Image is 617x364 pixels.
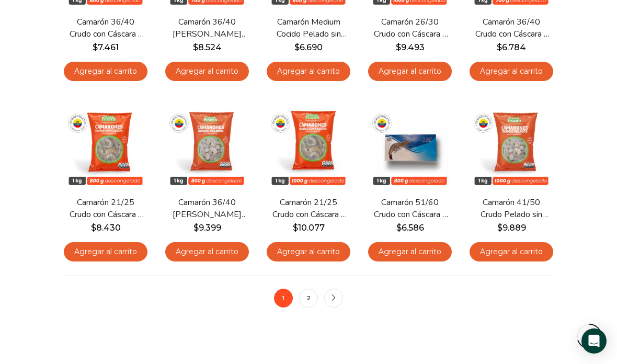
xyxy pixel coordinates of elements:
a: Camarón 36/40 [PERSON_NAME] sin Vena – Silver – Caja 10 kg [168,16,246,40]
a: Camarón 41/50 Crudo Pelado sin Vena – Super Prime – Caja 10 kg [473,197,550,221]
a: Camarón 51/60 Crudo con Cáscara – Gold – Caja 20 kg [371,197,449,221]
span: $ [193,223,199,233]
bdi: 6.690 [294,42,323,52]
a: Camarón 21/25 Crudo con Cáscara – Gold – Caja 10 kg [67,197,144,221]
bdi: 8.524 [193,42,222,52]
span: $ [396,42,401,52]
bdi: 8.430 [91,223,121,233]
a: Agregar al carrito: “Camarón 36/40 Crudo con Cáscara - Silver - Caja 10 kg” [470,62,553,81]
a: Agregar al carrito: “Camarón 21/25 Crudo con Cáscara - Gold - Caja 10 kg” [64,242,147,261]
a: Camarón 36/40 [PERSON_NAME] sin Vena – Gold – Caja 10 kg [168,197,246,221]
span: $ [396,223,402,233]
div: Open Intercom Messenger [581,328,607,354]
a: Agregar al carrito: “Camarón 36/40 Crudo Pelado sin Vena - Silver - Caja 10 kg” [165,62,249,81]
a: Agregar al carrito: “Camarón 36/40 Crudo con Cáscara - Gold - Caja 10 kg” [64,62,147,81]
span: $ [93,42,98,52]
a: Camarón 26/30 Crudo con Cáscara – Super Prime – Caja 10 kg [371,16,449,40]
a: Agregar al carrito: “Camarón 26/30 Crudo con Cáscara - Super Prime - Caja 10 kg” [368,62,452,81]
a: Camarón 36/40 Crudo con Cáscara – Gold – Caja 10 kg [67,16,144,40]
bdi: 6.784 [497,42,526,52]
span: $ [497,223,502,233]
a: Camarón 21/25 Crudo con Cáscara – Super Prime – Caja 10 kg [270,197,347,221]
bdi: 9.493 [396,42,425,52]
bdi: 9.889 [497,223,526,233]
span: $ [91,223,96,233]
a: Agregar al carrito: “Camarón Medium Cocido Pelado sin Vena - Bronze - Caja 10 kg” [267,62,350,81]
bdi: 6.586 [396,223,424,233]
span: $ [294,42,300,52]
span: $ [497,42,502,52]
a: Camarón 36/40 Crudo con Cáscara – Silver – Caja 10 kg [473,16,550,40]
span: 1 [274,289,293,308]
a: Agregar al carrito: “Camarón 51/60 Crudo con Cáscara - Gold - Caja 20 kg” [368,242,452,261]
a: Agregar al carrito: “Camarón 36/40 Crudo Pelado sin Vena - Gold - Caja 10 kg” [165,242,249,261]
bdi: 10.077 [293,223,325,233]
span: $ [193,42,198,52]
a: Camarón Medium Cocido Pelado sin Vena – Bronze – Caja 10 kg [270,16,347,40]
bdi: 7.461 [93,42,119,52]
a: 2 [299,289,318,308]
bdi: 9.399 [193,223,221,233]
span: $ [293,223,298,233]
a: Agregar al carrito: “Camarón 41/50 Crudo Pelado sin Vena - Super Prime - Caja 10 kg” [470,242,553,261]
a: Agregar al carrito: “Camarón 21/25 Crudo con Cáscara - Super Prime - Caja 10 kg” [267,242,350,261]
